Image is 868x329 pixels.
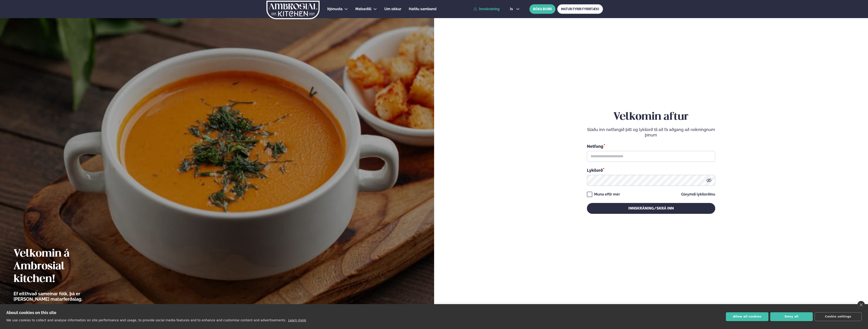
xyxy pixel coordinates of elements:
span: Matseðill [355,7,371,11]
span: is [510,7,514,11]
span: Um okkur [384,7,401,11]
h2: Velkomin aftur [587,111,715,123]
button: is [506,7,523,11]
span: Hafðu samband [409,7,436,11]
button: Deny all [770,312,813,321]
a: Gleymdi lykilorðinu [681,193,715,196]
a: Þjónusta [327,6,342,12]
p: Ef eitthvað sameinar fólk, þá er [PERSON_NAME] matarferðalag. [14,291,108,302]
a: close [857,301,865,309]
div: Lykilorð [587,167,715,173]
a: Um okkur [384,6,401,12]
button: BÓKA BORÐ [529,4,555,14]
a: Learn more [288,318,306,322]
a: Hafðu samband [409,6,436,12]
strong: About cookies on this site [6,310,56,315]
button: Allow all cookies [726,312,768,321]
h2: Velkomin á Ambrosial kitchen! [14,248,108,286]
p: Sláðu inn netfangið þitt og lykilorð til að fá aðgang að reikningnum þínum [587,127,715,138]
p: We use cookies to collect and analyse information on site performance and usage, to provide socia... [6,318,286,322]
img: logo [266,1,320,19]
span: Þjónusta [327,7,342,11]
a: Matseðill [355,6,371,12]
a: MATUR FYRIR FYRIRTÆKI [557,4,603,14]
button: Innskráning/Skrá inn [587,203,715,214]
button: Cookie settings [815,312,862,321]
div: Netfang [587,143,715,149]
a: Innskráning [473,7,500,11]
